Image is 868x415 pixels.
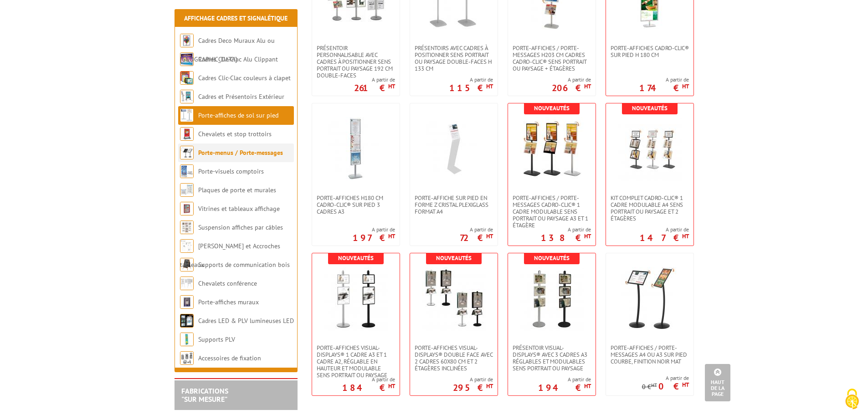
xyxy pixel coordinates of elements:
[198,92,284,101] a: Cadres et Présentoirs Extérieur
[453,376,493,383] span: A partir de
[453,385,493,390] p: 295 €
[324,267,388,331] img: Porte-affiches Visual-Displays® 1 cadre A3 et 1 cadre A2, réglable en hauteur et modulable sens p...
[508,344,596,372] a: Présentoir Visual-Displays® avec 3 cadres A3 réglables et modulables sens portrait ou paysage
[342,376,395,383] span: A partir de
[520,117,584,181] img: Porte-affiches / Porte-messages Cadro-Clic® 1 cadre modulable sens portrait ou paysage A3 et 1 ét...
[312,195,400,215] a: Porte-affiches H180 cm Cadro-Clic® sur pied 3 cadres A3
[640,226,689,233] span: A partir de
[651,382,657,388] sup: HT
[436,254,472,262] b: Nouveautés
[460,235,493,241] p: 72 €
[410,195,498,215] a: Porte-affiche sur pied en forme Z cristal plexiglass format A4
[611,344,689,365] span: Porte-affiches / Porte-messages A4 ou A3 sur pied courbe, finition noir mat
[513,45,591,72] span: Porte-affiches / Porte-messages H203 cm cadres Cadro-Clic® sens portrait ou paysage + étagères
[198,186,276,194] a: Plaques de porte et murales
[486,382,493,390] sup: HT
[317,195,395,215] span: Porte-affiches H180 cm Cadro-Clic® sur pied 3 cadres A3
[180,36,275,63] a: Cadres Deco Muraux Alu ou [GEOGRAPHIC_DATA]
[180,71,194,85] img: Cadres Clic-Clac couleurs à clapet
[513,195,591,229] span: Porte-affiches / Porte-messages Cadro-Clic® 1 cadre modulable sens portrait ou paysage A3 et 1 ét...
[410,45,498,72] a: Présentoirs avec cadres à positionner sens portrait ou paysage double-faces H 133 cm
[180,351,194,365] img: Accessoires de fixation
[841,388,863,410] img: Cookies (fenêtre modale)
[198,317,294,325] a: Cadres LED & PLV lumineuses LED
[198,149,283,157] a: Porte-menus / Porte-messages
[180,333,194,346] img: Supports PLV
[422,117,486,181] img: Porte-affiche sur pied en forme Z cristal plexiglass format A4
[520,267,584,331] img: Présentoir Visual-Displays® avec 3 cadres A3 réglables et modulables sens portrait ou paysage
[180,242,280,269] a: [PERSON_NAME] et Accroches tableaux
[584,232,591,240] sup: HT
[836,384,868,415] button: Cookies (fenêtre modale)
[353,226,395,233] span: A partir de
[198,261,290,269] a: Supports de communication bois
[353,235,395,241] p: 197 €
[682,381,689,389] sup: HT
[642,384,657,390] p: 0 €
[534,254,570,262] b: Nouveautés
[606,195,693,222] a: Kit complet cadro-Clic® 1 cadre modulable A4 sens portrait ou paysage et 2 étagères
[198,111,278,119] a: Porte-affiches de sol sur pied
[632,104,668,112] b: Nouveautés
[180,183,194,197] img: Plaques de porte et murales
[198,279,257,287] a: Chevalets conférence
[682,232,689,240] sup: HT
[460,226,493,233] span: A partir de
[180,90,194,103] img: Cadres et Présentoirs Extérieur
[538,385,591,390] p: 194 €
[618,117,682,181] img: Kit complet cadro-Clic® 1 cadre modulable A4 sens portrait ou paysage et 2 étagères
[705,364,730,401] a: Haut de la page
[552,85,591,91] p: 206 €
[198,205,280,213] a: Vitrines et tableaux affichage
[198,298,259,306] a: Porte-affiches muraux
[606,344,693,365] a: Porte-affiches / Porte-messages A4 ou A3 sur pied courbe, finition noir mat
[552,76,591,83] span: A partir de
[415,195,493,215] span: Porte-affiche sur pied en forme Z cristal plexiglass format A4
[584,82,591,90] sup: HT
[180,202,194,215] img: Vitrines et tableaux affichage
[508,45,596,72] a: Porte-affiches / Porte-messages H203 cm cadres Cadro-Clic® sens portrait ou paysage + étagères
[180,314,194,328] img: Cadres LED & PLV lumineuses LED
[388,82,395,90] sup: HT
[317,344,395,379] span: Porte-affiches Visual-Displays® 1 cadre A3 et 1 cadre A2, réglable en hauteur et modulable sens p...
[682,82,689,90] sup: HT
[198,167,264,175] a: Porte-visuels comptoirs
[534,104,570,112] b: Nouveautés
[584,382,591,390] sup: HT
[181,386,228,404] a: FABRICATIONS"Sur Mesure"
[180,220,194,234] img: Suspension affiches par câbles
[324,117,388,181] img: Porte-affiches H180 cm Cadro-Clic® sur pied 3 cadres A3
[198,354,261,362] a: Accessoires de fixation
[639,85,689,91] p: 174 €
[180,295,194,309] img: Porte-affiches muraux
[449,76,493,83] span: A partir de
[410,344,498,372] a: Porte-affiches Visual-Displays® double face avec 2 cadres 60x80 cm et 2 étagères inclinées
[449,85,493,91] p: 115 €
[541,235,591,241] p: 138 €
[658,384,689,389] p: 0 €
[338,254,374,262] b: Nouveautés
[508,195,596,229] a: Porte-affiches / Porte-messages Cadro-Clic® 1 cadre modulable sens portrait ou paysage A3 et 1 ét...
[415,344,493,372] span: Porte-affiches Visual-Displays® double face avec 2 cadres 60x80 cm et 2 étagères inclinées
[180,164,194,178] img: Porte-visuels comptoirs
[639,76,689,83] span: A partir de
[317,45,395,79] span: Présentoir personnalisable avec cadres à positionner sens portrait ou paysage 192 cm double-faces
[388,382,395,390] sup: HT
[180,146,194,159] img: Porte-menus / Porte-messages
[180,239,194,253] img: Cimaises et Accroches tableaux
[486,232,493,240] sup: HT
[198,335,235,343] a: Supports PLV
[342,385,395,390] p: 184 €
[618,267,682,331] img: Porte-affiches / Porte-messages A4 ou A3 sur pied courbe, finition noir mat
[354,85,395,91] p: 261 €
[312,344,400,379] a: Porte-affiches Visual-Displays® 1 cadre A3 et 1 cadre A2, réglable en hauteur et modulable sens p...
[422,267,486,331] img: Porte-affiches Visual-Displays® double face avec 2 cadres 60x80 cm et 2 étagères inclinées
[198,130,272,138] a: Chevalets et stop trottoirs
[538,376,591,383] span: A partir de
[180,34,194,47] img: Cadres Deco Muraux Alu ou Bois
[611,195,689,222] span: Kit complet cadro-Clic® 1 cadre modulable A4 sens portrait ou paysage et 2 étagères
[640,235,689,241] p: 147 €
[606,45,693,58] a: Porte-affiches Cadro-Clic® sur pied H 180 cm
[611,45,689,58] span: Porte-affiches Cadro-Clic® sur pied H 180 cm
[198,74,291,82] a: Cadres Clic-Clac couleurs à clapet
